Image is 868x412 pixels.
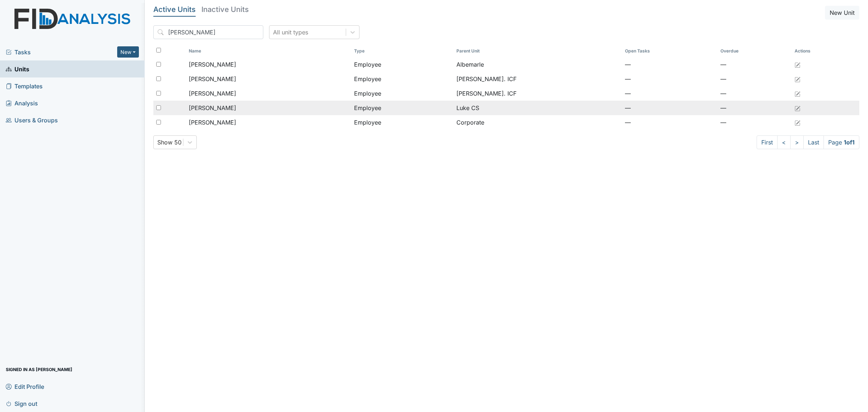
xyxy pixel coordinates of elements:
[622,45,718,57] th: Toggle SortBy
[718,86,792,101] td: —
[153,25,263,39] input: Search...
[157,138,182,147] div: Show 50
[622,101,718,115] td: —
[795,118,800,127] a: Edit
[790,135,804,149] a: >
[189,75,236,83] span: [PERSON_NAME]
[6,398,37,409] span: Sign out
[757,135,859,149] nav: task-pagination
[6,114,58,126] span: Users & Groups
[189,89,236,98] span: [PERSON_NAME]
[622,72,718,86] td: —
[6,97,38,109] span: Analysis
[156,48,161,52] input: Toggle All Rows Selected
[117,46,139,58] button: New
[844,139,855,146] strong: 1 of 1
[622,115,718,130] td: —
[795,89,800,98] a: Edit
[454,86,622,101] td: [PERSON_NAME]. ICF
[795,104,800,112] a: Edit
[454,45,622,57] th: Toggle SortBy
[718,115,792,130] td: —
[825,6,859,20] button: New Unit
[795,60,800,69] a: Edit
[351,101,454,115] td: Employee
[622,57,718,72] td: —
[6,80,43,92] span: Templates
[454,57,622,72] td: Albemarle
[454,115,622,130] td: Corporate
[454,101,622,115] td: Luke CS
[718,57,792,72] td: —
[792,45,828,57] th: Actions
[795,75,800,83] a: Edit
[189,104,236,112] span: [PERSON_NAME]
[824,135,859,149] span: Page
[189,60,236,69] span: [PERSON_NAME]
[351,86,454,101] td: Employee
[351,57,454,72] td: Employee
[6,364,72,375] span: Signed in as [PERSON_NAME]
[153,6,196,13] h5: Active Units
[351,115,454,130] td: Employee
[803,135,824,149] a: Last
[6,63,29,75] span: Units
[777,135,791,149] a: <
[189,118,236,127] span: [PERSON_NAME]
[718,72,792,86] td: —
[6,381,44,392] span: Edit Profile
[718,101,792,115] td: —
[718,45,792,57] th: Toggle SortBy
[757,135,778,149] a: First
[6,48,117,56] a: Tasks
[186,45,351,57] th: Toggle SortBy
[622,86,718,101] td: —
[273,28,308,37] div: All unit types
[201,6,249,13] h5: Inactive Units
[454,72,622,86] td: [PERSON_NAME]. ICF
[351,45,454,57] th: Toggle SortBy
[351,72,454,86] td: Employee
